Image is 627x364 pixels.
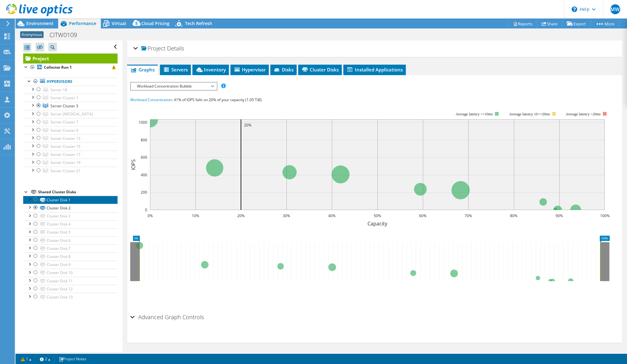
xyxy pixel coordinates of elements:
[134,83,213,90] span: Workload Concentration Bubble
[23,220,118,228] a: Cluster Disk 4
[508,19,537,28] a: Reports
[147,213,152,218] text: 0%
[167,45,184,52] span: Details
[572,6,577,12] svg: \n
[20,31,44,38] span: Anonymous
[23,54,118,63] a: Project
[50,160,80,165] span: Server Cluster 19
[130,66,155,73] span: Graphs
[23,228,118,236] a: Cluster Disk 5
[141,45,165,52] span: Project
[328,213,336,218] text: 40%
[23,167,118,175] a: Server Cluster 21
[50,87,67,92] span: Server 18
[23,204,118,212] a: Cluster Disk 2
[145,207,147,212] text: 0
[50,136,80,141] span: Server Cluster 13
[367,220,388,227] text: Capacity
[23,269,118,277] a: Cluster Disk 10
[465,213,472,218] text: 70%
[23,134,118,142] a: Server Cluster 13
[23,285,118,293] a: Cluster Disk 12
[130,311,204,323] h2: Advanced Graph Controls
[23,142,118,150] a: Server Cluster 15
[141,137,147,143] text: 800
[50,103,78,109] span: Server Cluster 3
[50,95,78,101] span: Server Cluster 1
[23,110,118,118] a: Server Cluster 5
[566,112,601,116] text: Average latency >20ms
[47,32,87,38] h1: CITW0109
[17,355,36,363] a: 1
[23,94,118,102] a: Server Cluster 1
[23,126,118,134] a: Server Cluster 9
[192,213,199,218] text: 10%
[23,159,118,167] a: Server Cluster 19
[69,20,96,26] span: Performance
[23,293,118,301] a: Cluster Disk 13
[139,120,147,125] text: 1000
[610,4,620,14] span: MW
[23,236,118,244] a: Cluster Disk 6
[36,355,55,363] a: 2
[23,63,118,71] a: Collector Run 1
[54,355,91,363] a: Project Notes
[600,213,609,218] text: 100%
[456,112,493,116] tspan: Average latency <=10ms
[112,20,126,26] span: Virtual
[23,252,118,260] a: Cluster Disk 8
[44,65,72,70] b: Collector Run 1
[510,213,517,218] text: 80%
[283,213,290,218] text: 30%
[50,119,78,125] span: Server Cluster 7
[301,66,339,73] span: Cluster Disks
[141,155,147,160] text: 600
[23,86,118,94] a: Server 18
[23,196,118,204] a: Cluster Disk 1
[141,20,170,26] span: Cloud Pricing
[185,20,212,26] span: Tech Refresh
[23,261,118,269] a: Cluster Disk 9
[244,122,251,128] text: 20%
[509,112,550,116] tspan: Average latency 10<=20ms
[50,144,80,149] span: Server Cluster 15
[141,172,147,178] text: 400
[237,213,245,218] text: 20%
[50,128,78,133] span: Server Cluster 9
[130,159,137,170] text: IOPS
[50,152,80,157] span: Server Cluster 17
[141,190,147,195] text: 200
[23,244,118,252] a: Cluster Disk 7
[50,168,80,173] span: Server Cluster 21
[195,66,226,73] span: Inventory
[590,19,619,28] a: More
[23,212,118,220] a: Cluster Disk 3
[23,151,118,159] a: Server Cluster 17
[163,66,188,73] span: Servers
[234,66,266,73] span: Hypervisor
[537,19,562,28] a: Share
[38,188,118,196] div: Shared Cluster Disks
[23,277,118,285] a: Cluster Disk 11
[174,97,262,102] span: 41% of IOPS falls on 20% of your capacity (1.05 TiB)
[130,97,173,102] span: Workload Concentration:
[556,213,563,218] text: 90%
[50,111,93,117] span: Server [MEDICAL_DATA]
[273,66,294,73] span: Disks
[23,102,118,110] a: Server Cluster 3
[23,78,118,86] a: Hypervisors
[23,118,118,126] a: Server Cluster 7
[26,20,54,26] span: Environment
[562,19,591,28] a: Export
[419,213,427,218] text: 60%
[374,213,381,218] text: 50%
[346,66,403,73] span: Installed Applications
